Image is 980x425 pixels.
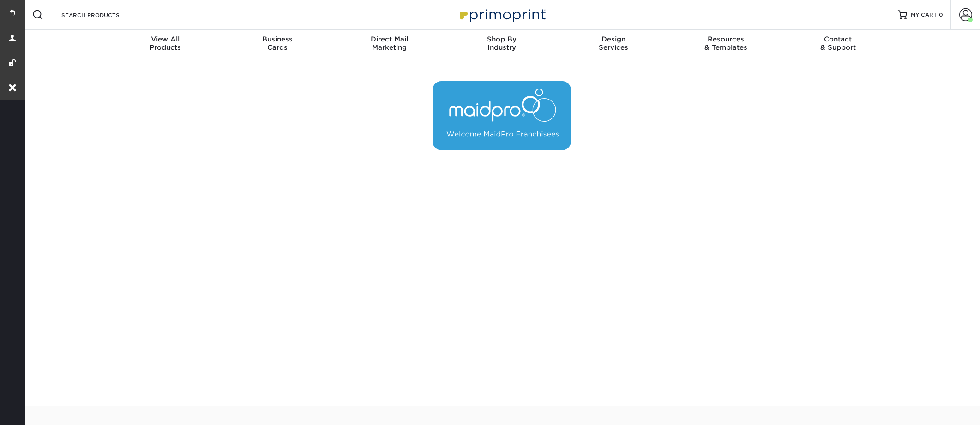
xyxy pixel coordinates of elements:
span: 0 [939,12,943,18]
img: Primoprint [456,5,548,24]
div: Industry [445,35,558,52]
div: & Support [782,35,894,52]
a: Shop ByIndustry [445,30,558,59]
a: Direct MailMarketing [333,30,445,59]
div: Cards [221,35,333,52]
div: Products [109,35,222,52]
img: MaidPro [433,81,571,150]
a: View AllProducts [109,30,222,59]
a: DesignServices [558,30,670,59]
a: BusinessCards [221,30,333,59]
span: Design [558,35,670,43]
a: Resources& Templates [670,30,782,59]
span: Contact [782,35,894,43]
span: Shop By [445,35,558,43]
span: Direct Mail [333,35,445,43]
span: MY CART [911,11,937,19]
div: & Templates [670,35,782,52]
span: View All [109,35,222,43]
a: Contact& Support [782,30,894,59]
span: Business [221,35,333,43]
input: SEARCH PRODUCTS..... [60,9,150,20]
div: Marketing [333,35,445,52]
span: Resources [670,35,782,43]
div: Services [558,35,670,52]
